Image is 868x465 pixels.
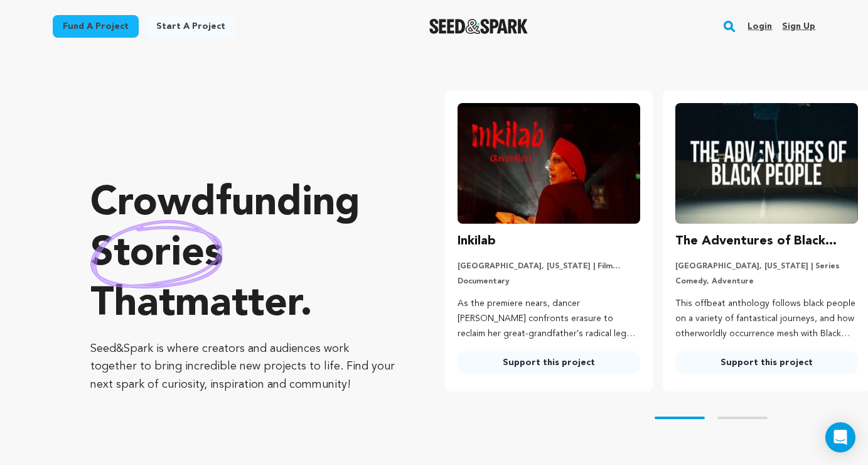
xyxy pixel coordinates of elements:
a: Start a project [146,15,235,38]
div: Open Intercom Messenger [825,422,855,452]
a: Fund a project [53,15,139,38]
p: Seed&Spark is where creators and audiences work together to bring incredible new projects to life... [90,340,395,394]
a: Support this project [675,351,858,374]
p: [GEOGRAPHIC_DATA], [US_STATE] | Series [675,261,858,271]
img: Inkilab image [458,103,640,224]
img: The Adventures of Black People image [675,103,858,224]
p: As the premiere nears, dancer [PERSON_NAME] confronts erasure to reclaim her great-grandfather's ... [458,297,640,341]
p: [GEOGRAPHIC_DATA], [US_STATE] | Film Feature [458,261,640,271]
h3: The Adventures of Black People [675,231,858,251]
a: Seed&Spark Homepage [429,19,528,34]
p: This offbeat anthology follows black people on a variety of fantastical journeys, and how otherwo... [675,297,858,341]
img: hand sketched image [90,220,223,288]
span: matter [175,285,300,325]
h3: Inkilab [458,231,496,251]
p: Crowdfunding that . [90,179,395,330]
img: Seed&Spark Logo Dark Mode [429,19,528,34]
a: Sign up [782,16,815,36]
a: Support this project [458,351,640,374]
p: Documentary [458,276,640,287]
p: Comedy, Adventure [675,276,858,287]
a: Login [747,16,772,36]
